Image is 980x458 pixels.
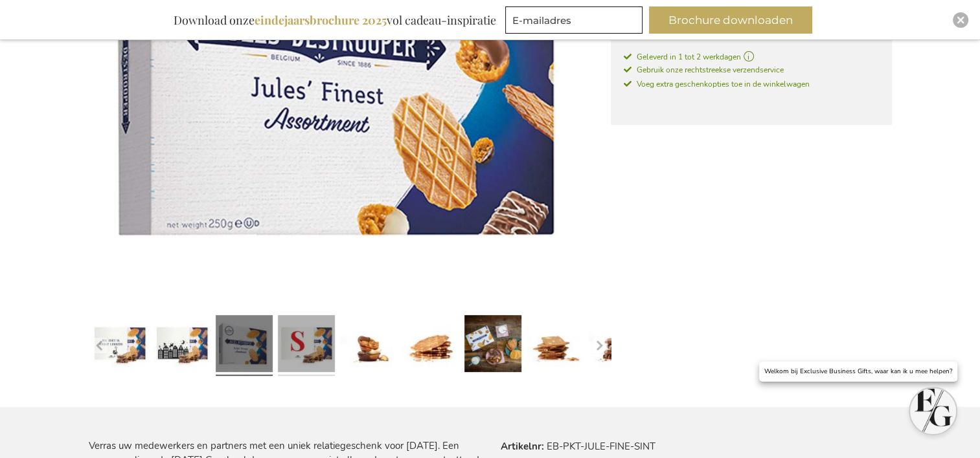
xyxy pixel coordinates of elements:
a: Jules Destrooper Jules' Finest [464,311,521,382]
a: Amandelflorentines [340,311,397,382]
a: Amandelbrood [527,311,584,382]
a: Jules Destrooper Jules' Finest - St Nicholas Edition [91,311,148,382]
div: Download onze vol cadeau-inspiratie [168,6,502,34]
a: Gebruik onze rechtstreekse verzendservice [624,63,879,76]
span: Voeg extra geschenkopties toe in de winkelwagen [624,79,810,89]
span: Gebruik onze rechtstreekse verzendservice [624,65,784,75]
a: Jules Destrooper Jules' Finest - St Nicholas Edition [154,311,211,382]
a: Jules Destrooper Jules' Finest - St Nicholas Edition [216,311,273,382]
a: Jules Destrooper Jules' Finest - St Nicholas Edition [278,311,335,382]
a: Natuurboterwafel [402,311,459,382]
button: Brochure downloaden [649,6,812,34]
a: Belgian Chocolate Virtuoso [589,311,646,382]
div: Close [953,12,968,28]
input: E-mailadres [505,6,643,34]
img: Close [957,16,964,24]
b: eindejaarsbrochure 2025 [255,12,387,28]
a: Voeg extra geschenkopties toe in de winkelwagen [624,77,879,91]
a: Geleverd in 1 tot 2 werkdagen [624,51,879,63]
form: marketing offers and promotions [505,6,646,38]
